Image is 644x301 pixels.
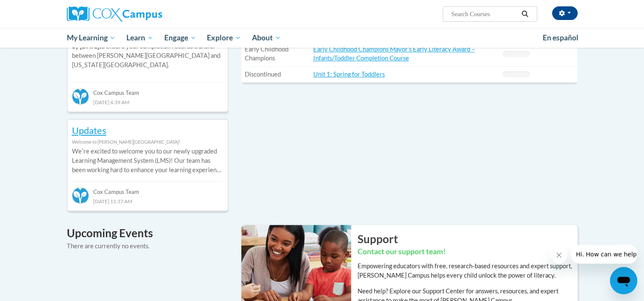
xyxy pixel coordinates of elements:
[67,242,149,250] span: There are currently no events.
[552,6,578,20] button: Account Settings
[159,28,202,48] a: Engage
[72,147,223,175] p: Weʹre excited to welcome you to our newly upgraded Learning Management System (LMS)! Our team has...
[245,45,289,62] span: Early Childhood Champions
[201,28,246,48] a: Explore
[550,247,567,264] iframe: Close message
[72,196,223,206] div: [DATE] 11:37 AM
[5,6,69,13] span: Hi. How can we help?
[246,28,286,48] a: About
[72,187,89,204] img: Cox Campus Team
[164,33,196,43] span: Engage
[358,231,578,247] h2: Support
[72,82,223,97] div: Cox Campus Team
[72,137,223,147] div: Welcome to [PERSON_NAME][GEOGRAPHIC_DATA]!
[358,261,578,280] p: Empowering educators with free, research-based resources and expert support, [PERSON_NAME] Campus...
[126,33,153,43] span: Learn
[537,29,584,47] a: En español
[66,33,115,43] span: My Learning
[72,181,223,196] div: Cox Campus Team
[61,28,121,48] a: My Learning
[543,33,578,42] span: En español
[54,28,590,48] div: Main menu
[72,97,223,107] div: [DATE] 4:39 AM
[252,33,281,43] span: About
[313,45,475,62] a: Early Childhood Champions Mayor’s Early Literacy Award – Infants/Toddler Completion Course
[67,225,229,241] h4: Upcoming Events
[450,9,518,19] input: Search Courses
[207,33,241,43] span: Explore
[518,9,531,19] button: Search
[72,125,106,136] a: Updates
[67,6,162,22] img: Cox Campus
[610,267,637,294] iframe: Button to launch messaging window
[313,71,384,78] a: Unit 1: Spring for Toddlers
[72,88,89,105] img: Cox Campus Team
[121,28,159,48] a: Learn
[358,247,578,257] h3: Contact our support team!
[72,33,217,50] b: update your [PERSON_NAME] Campus profile by [DATE]
[67,6,229,22] a: Cox Campus
[571,245,637,264] iframe: Message from company
[245,71,281,78] span: Discontinued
